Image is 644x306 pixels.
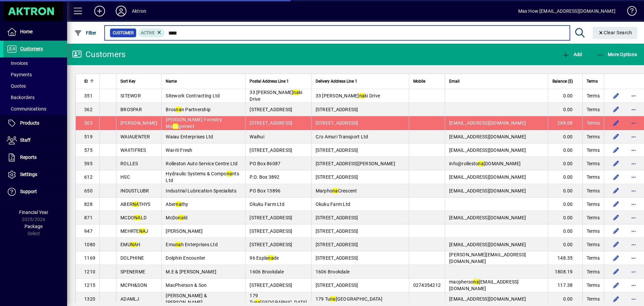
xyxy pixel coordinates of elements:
[120,228,148,234] span: MEHRTE J
[548,170,582,184] td: 0.00
[84,107,93,112] span: 362
[548,278,582,292] td: 117.38
[227,171,232,176] em: na
[449,147,526,153] span: [EMAIL_ADDRESS][DOMAIN_NAME]
[84,93,93,98] span: 351
[250,269,284,274] span: 1606 Brookdale
[628,212,639,223] button: More options
[166,161,237,166] span: Rolleston Auto Service Centre Ltd
[3,115,67,132] a: Products
[587,78,598,85] span: Terms
[84,161,93,166] span: 595
[593,27,638,39] button: Clear
[120,242,141,247] span: EMU H
[587,120,600,126] span: Terms
[120,107,142,112] span: BROSPAR
[628,172,639,182] button: More options
[84,215,93,220] span: 871
[110,5,132,17] button: Profile
[560,48,584,60] button: Add
[250,161,280,166] span: PO Box 86087
[316,282,358,288] span: [STREET_ADDRESS]
[20,189,37,194] span: Support
[113,30,133,36] span: Customer
[3,183,67,200] a: Support
[166,228,203,234] span: [PERSON_NAME]
[138,29,165,37] mat-chip: Activation Status: Active
[587,174,600,180] span: Terms
[587,296,600,302] span: Terms
[3,57,67,69] a: Invoices
[359,93,365,98] em: na
[548,292,582,306] td: 0.00
[20,120,39,126] span: Products
[316,174,358,180] span: [STREET_ADDRESS]
[611,226,622,236] button: Edit
[120,78,136,85] span: Sort Key
[628,294,639,304] button: More options
[20,172,37,177] span: Settings
[413,78,441,85] div: Mobile
[20,46,43,51] span: Customers
[250,78,289,85] span: Postal Address Line 1
[166,188,236,193] span: Industrial Lubrication Specialists
[250,215,292,220] span: [STREET_ADDRESS]
[3,103,67,115] a: Communications
[20,155,37,160] span: Reports
[587,214,600,221] span: Terms
[250,107,292,112] span: [STREET_ADDRESS]
[166,147,192,153] span: Wai-iti Fresh
[3,166,67,183] a: Settings
[316,202,351,207] span: Okuku Farm Ltd
[120,161,138,166] span: ROLLES
[332,188,338,193] em: na
[316,188,357,193] span: Marpho Crescent
[611,212,622,223] button: Edit
[166,293,207,305] span: [PERSON_NAME] & [PERSON_NAME]
[316,161,395,166] span: [STREET_ADDRESS][PERSON_NAME]
[72,49,125,60] div: Customers
[449,215,526,220] span: [EMAIL_ADDRESS][DOMAIN_NAME]
[449,188,526,193] span: [EMAIL_ADDRESS][DOMAIN_NAME]
[166,242,218,247] span: Emu h Enterprises Ltd
[611,172,622,182] button: Edit
[316,147,358,153] span: [STREET_ADDRESS]
[611,118,622,128] button: Edit
[120,134,150,139] span: WAIAUENTER
[166,269,216,274] span: M.E & [PERSON_NAME]
[628,145,639,156] button: More options
[120,215,147,220] span: MCDO LD
[120,296,140,302] span: ADAMLJ
[611,266,622,277] button: Edit
[20,137,31,143] span: Staff
[548,89,582,103] td: 0.00
[330,296,336,302] em: na
[316,215,358,220] span: [STREET_ADDRESS]
[316,255,358,261] span: [STREET_ADDRESS]
[596,52,637,57] span: More Options
[611,185,622,196] button: Edit
[120,147,146,153] span: WAIITIFRES
[478,161,484,166] em: na
[628,185,639,196] button: More options
[449,296,526,302] span: [EMAIL_ADDRESS][DOMAIN_NAME]
[130,242,137,247] em: NA
[552,78,573,85] span: Balance ($)
[120,202,151,207] span: ABER THYS
[120,255,144,261] span: DOLPHINE
[175,242,181,247] em: na
[548,103,582,116] td: 0.00
[84,255,95,261] span: 1169
[548,184,582,198] td: 0.00
[176,202,181,207] em: na
[548,265,582,278] td: 1808.19
[628,118,639,128] button: More options
[587,92,600,99] span: Terms
[250,174,279,180] span: P.O. Box 3892
[84,202,93,207] span: 828
[84,228,93,234] span: 947
[449,279,519,291] span: macpherso [EMAIL_ADDRESS][DOMAIN_NAME]
[587,133,600,140] span: Terms
[166,202,188,207] span: Aber thy
[587,147,600,154] span: Terms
